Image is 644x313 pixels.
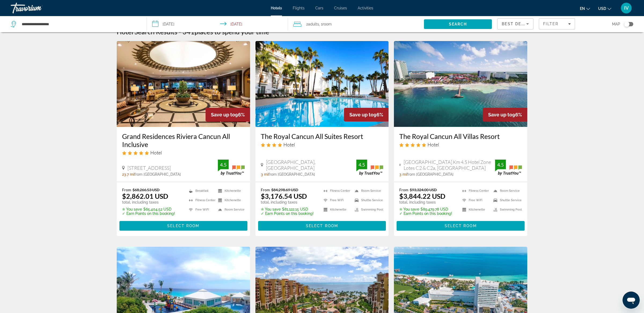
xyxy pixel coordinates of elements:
p: $81,122.15 USD [261,207,314,211]
span: Hotel [427,142,439,148]
button: Select Room [397,221,525,231]
button: Filters [539,18,575,30]
span: Select Room [445,224,477,228]
a: Select Room [119,222,247,228]
div: 4.5 [218,161,229,168]
li: Free WiFi [321,197,352,204]
div: 4.5 [356,161,367,168]
li: Kitchenette [321,206,352,213]
ins: $3,176.54 USD [261,192,307,200]
span: [GEOGRAPHIC_DATA], [GEOGRAPHIC_DATA] [266,159,357,171]
img: The Royal Cancun All Villas Resort [394,41,527,127]
li: Free WiFi [186,206,215,213]
li: Room Service [215,206,245,213]
del: $84,298.69 USD [271,187,298,192]
img: The Royal Cancun All Suites Resort [255,41,389,127]
div: 96% [344,108,389,121]
span: USD [598,6,606,11]
div: 4.5 [495,161,506,168]
div: 4 star Hotel [261,142,383,148]
a: Flights [293,6,305,10]
button: Travelers: 2 adults, 0 children [288,16,424,32]
h3: Grand Residences Riviera Cancun All Inclusive [122,132,245,148]
span: from [GEOGRAPHIC_DATA] [268,172,315,176]
li: Room Service [491,187,522,194]
span: from [GEOGRAPHIC_DATA] [134,172,181,176]
span: Hotel [150,150,162,156]
img: Grand Residences Riviera Cancun All Inclusive [117,41,250,127]
a: Hotels [271,6,282,10]
button: Change language [580,5,590,12]
p: total, including taxes [122,200,175,204]
button: Select Room [119,221,247,231]
span: Search [449,22,467,26]
a: Cruises [334,6,347,10]
a: The Royal Cancun All Villas Resort [399,132,522,140]
li: Kitchenette [215,187,245,194]
iframe: Кнопка запуска окна обмена сообщениями [623,292,640,309]
span: ✮ You save [261,207,281,211]
li: Breakfast [186,187,215,194]
span: Save up to [349,112,374,117]
a: The Royal Cancun All Suites Resort [261,132,383,140]
a: Activities [358,6,373,10]
span: 3 mi [399,172,407,176]
span: 23.7 mi [122,172,134,176]
li: Shuttle Service [352,197,383,204]
li: Swimming Pool [352,206,383,213]
p: $65,404.52 USD [122,207,175,211]
div: 5 star Hotel [122,150,245,156]
p: ✓ Earn Points on this booking! [261,211,314,216]
span: ✮ You save [122,207,142,211]
mat-select: Sort by [502,21,529,27]
span: From [122,187,131,192]
li: Shuttle Service [491,197,522,204]
button: Search [424,19,492,29]
span: Select Room [306,224,338,228]
p: ✓ Earn Points on this booking! [399,211,452,216]
div: 96% [206,108,250,121]
li: Fitness Center [460,187,491,194]
div: 96% [483,108,527,121]
button: Change currency [598,5,611,12]
img: TrustYou guest rating badge [495,160,522,175]
input: Search hotel destination [21,20,138,28]
span: Select Room [167,224,199,228]
span: From [399,187,408,192]
button: User Menu [619,2,633,14]
ins: $3,844.22 USD [399,192,445,200]
span: Filter [543,22,558,26]
span: Room [323,22,332,26]
span: IV [624,5,629,11]
li: Fitness Center [186,197,215,204]
button: Toggle map [620,22,633,27]
p: $89,479.78 USD [399,207,452,211]
span: 3 mi [261,172,268,176]
li: Room Service [352,187,383,194]
span: Hotel [283,142,295,148]
span: , 1 [319,20,332,28]
del: $68,266.53 USD [133,187,160,192]
span: From [261,187,270,192]
span: from [GEOGRAPHIC_DATA] [407,172,453,176]
p: total, including taxes [399,200,452,204]
a: Cars [315,6,323,10]
a: Select Room [397,222,525,228]
ins: $2,862.01 USD [122,192,168,200]
span: Map [612,20,620,28]
span: Best Deals [502,22,530,26]
li: Kitchenette [460,206,491,213]
span: Save up to [488,112,512,117]
a: Travorium [11,1,64,15]
del: $93,324.00 USD [410,187,437,192]
button: Select check in and out date [147,16,288,32]
span: Adults [308,22,319,26]
span: ✮ You save [399,207,419,211]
